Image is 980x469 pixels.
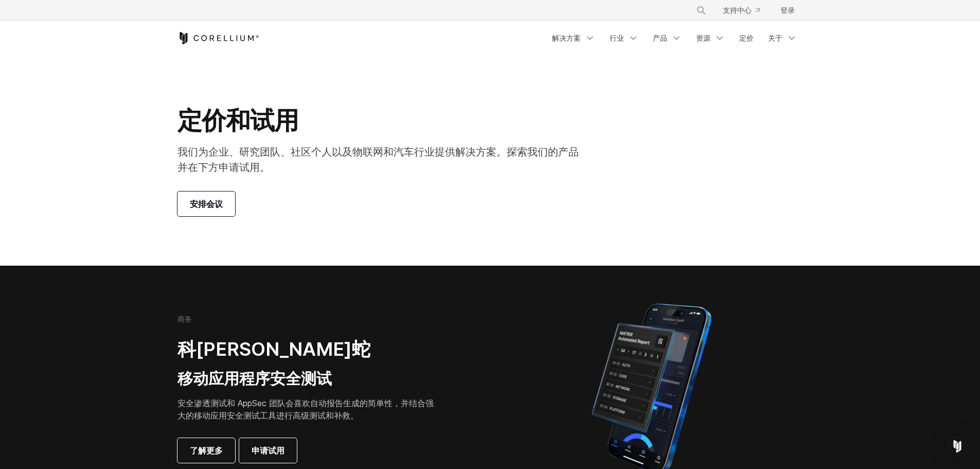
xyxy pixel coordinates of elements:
a: 科雷利姆之家 [177,32,259,44]
div: Open Intercom Messenger [945,434,970,459]
font: 产品 [653,33,667,42]
font: 移动应用程序安全测试 [177,369,332,388]
font: 定价和试用 [177,105,298,135]
font: 支持中心 [723,6,752,14]
a: 安排会议 [177,192,235,216]
font: 了解更多 [190,445,223,456]
a: 申请试用 [239,438,297,463]
font: 科[PERSON_NAME]蛇 [177,338,370,360]
font: 商务 [177,315,192,323]
button: 搜索 [692,1,710,20]
div: 导航菜单 [546,29,803,47]
font: 关于 [768,33,782,42]
font: 资源 [696,33,710,42]
font: 解决方案 [552,33,581,42]
font: 登录 [780,6,795,14]
div: 导航菜单 [684,1,803,20]
font: 定价 [739,33,754,42]
font: 申请试用 [252,445,284,456]
font: 安全渗透测试和 AppSec 团队会喜欢自动报告生成的简单性，并结合强大的移动应用安全测试工具进行高级测试和补救。 [177,398,434,421]
font: 安排会议 [190,199,223,209]
font: 我们为企业、研究团队、社区个人以及物联网和汽车行业提供解决方案。探索我们的产品并在下方申请试用。 [177,146,579,173]
a: 了解更多 [177,438,235,463]
font: 行业 [610,33,624,42]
